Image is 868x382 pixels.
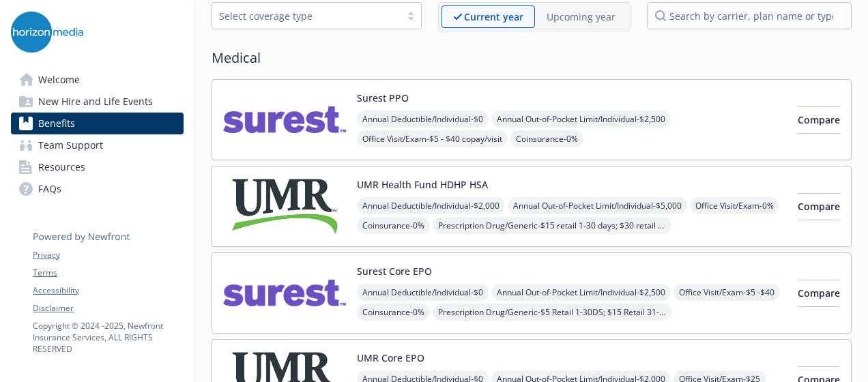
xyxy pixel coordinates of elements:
button: UMR Health Fund HDHP HSA [357,177,488,192]
button: UMR Core EPO [357,351,424,365]
span: Coinsurance - 0% [510,130,583,147]
div: Select coverage type [219,9,394,23]
span: Annual Out-of-Pocket Limit/Individual - $2,500 [491,284,671,301]
span: Prescription Drug/Generic - $5 Retail 1-30DS; $15 Retail 31-90DS [433,304,671,321]
button: Compare [798,106,840,134]
span: Benefits [38,113,75,134]
span: Resources [38,156,85,178]
a: Disclaimer [33,302,183,314]
button: Surest PPO [357,91,409,105]
span: Coinsurance - 0% [357,217,430,234]
p: Copyright © 2024 - 2025 , Newfront Insurance Services, ALL RIGHTS RESERVED [33,320,183,355]
span: Annual Deductible/Individual - $0 [357,284,489,301]
img: Surest carrier logo [223,91,346,149]
img: UMR carrier logo [223,177,346,235]
span: Office Visit/Exam - $5 - $40 copay/visit [357,130,508,147]
a: Accessibility [33,284,183,297]
h2: Medical [212,48,852,68]
span: Annual Deductible/Individual - $0 [357,111,489,128]
a: Terms [33,267,183,279]
a: Resources [11,156,184,178]
a: New Hire and Life Events [11,91,184,113]
p: Upcoming year [547,10,616,24]
p: Current year [464,10,523,24]
span: Coinsurance - 0% [357,304,430,321]
span: Compare [798,113,840,126]
a: FAQs [11,178,184,200]
button: Surest Core EPO [357,264,432,278]
span: Office Visit/Exam - $5 -$40 [674,284,780,301]
a: Privacy [33,249,183,261]
a: Welcome [11,69,184,91]
span: Annual Out-of-Pocket Limit/Individual - $2,500 [491,111,671,128]
span: Annual Deductible/Individual - $2,000 [357,197,505,214]
span: New Hire and Life Events [38,91,153,113]
span: Prescription Drug/Generic - $15 retail 1-30 days; $30 retail 31-90 days [433,217,671,234]
span: Compare [798,200,840,213]
input: search by carrier, plan name or type [647,2,852,29]
img: Surest carrier logo [223,264,346,322]
a: Team Support [11,134,184,156]
button: Compare [798,280,840,307]
span: FAQs [38,178,61,200]
span: Welcome [38,69,80,91]
span: Team Support [38,134,103,156]
span: Compare [798,286,840,299]
span: Office Visit/Exam - 0% [690,197,779,214]
button: Compare [798,193,840,220]
span: Annual Out-of-Pocket Limit/Individual - $5,000 [508,197,687,214]
a: Benefits [11,113,184,134]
